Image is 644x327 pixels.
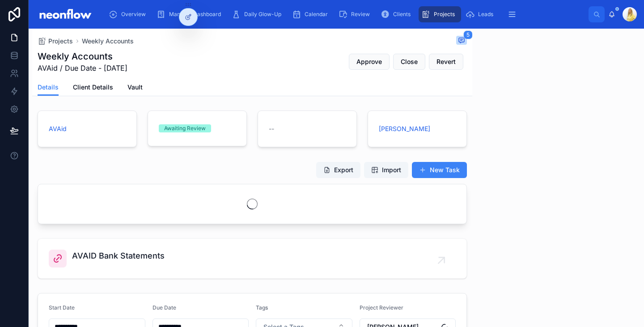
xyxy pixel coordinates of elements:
span: Manager Dashboard [169,11,221,18]
span: Import [382,166,401,174]
span: Due Date [153,304,176,311]
span: Start Date [49,304,75,311]
button: 5 [456,36,467,47]
a: AVAID Bank Statements [38,239,466,278]
img: App logo [36,7,94,21]
span: Leads [478,11,493,18]
span: AVAid / Due Date - [DATE] [38,63,127,73]
a: Weekly Accounts [82,37,134,46]
a: Daily Glow-Up [229,6,288,22]
span: Calendar [305,11,328,18]
span: Projects [48,37,73,46]
span: Project Reviewer [360,304,403,311]
span: Details [38,83,59,92]
div: scrollable content [102,4,589,24]
a: Projects [38,37,73,46]
span: Approve [356,57,382,66]
a: Manager Dashboard [154,6,227,22]
button: Revert [429,54,463,70]
a: [PERSON_NAME] [379,124,430,133]
span: Tags [256,304,268,311]
button: Close [393,54,425,70]
span: -- [269,124,274,133]
span: Client Details [73,83,113,92]
a: AVAid [49,124,67,133]
a: Vault [127,79,143,97]
a: Details [38,79,59,96]
span: AVAID Bank Statements [72,250,165,262]
span: Revert [436,57,456,66]
h1: Weekly Accounts [38,50,127,63]
span: Vault [127,83,143,92]
a: Client Details [73,79,113,97]
div: Awaiting Review [164,124,206,132]
a: Leads [463,6,500,22]
span: Review [351,11,370,18]
a: Overview [106,6,152,22]
span: 5 [463,30,473,39]
button: New Task [412,162,467,178]
a: Calendar [289,6,334,22]
button: Export [316,162,360,178]
span: Close [401,57,418,66]
a: Review [336,6,376,22]
button: Approve [349,54,390,70]
a: Projects [419,6,461,22]
a: Clients [378,6,417,22]
span: Clients [393,11,411,18]
span: Projects [434,11,455,18]
button: Import [364,162,408,178]
span: Daily Glow-Up [244,11,281,18]
span: Overview [121,11,146,18]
